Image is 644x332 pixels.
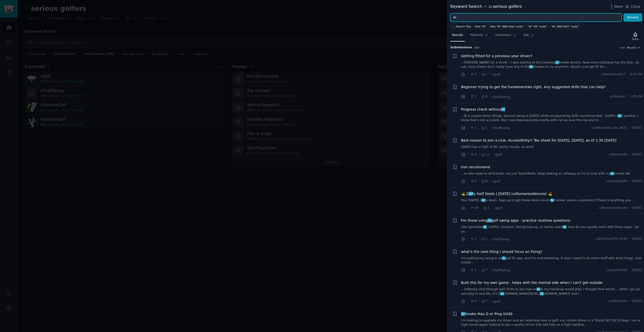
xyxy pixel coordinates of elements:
span: · [478,299,479,304]
span: Built this for my own game - helps with the mental side when I can't get outside [461,280,602,285]
span: · [489,72,490,77]
span: · [491,152,492,157]
span: r/GolfSwing [492,238,510,241]
input: Try a keyword related to your business [450,13,622,22]
a: For those usingAIgolf swing apps - practice routines questions [461,218,571,223]
span: r/GolfSwing [492,269,510,272]
span: r/golf [492,300,500,303]
span: 100 [474,46,479,49]
span: AI [500,292,504,295]
button: Track [630,31,640,42]
span: AI [469,192,473,196]
span: · [467,299,468,304]
span: 28 [470,206,478,210]
span: AI [488,218,492,222]
span: [DATE] [632,237,642,241]
a: ...[PERSON_NAME] for a driver - I was looking at the CallawayAISmoke drivers. Now since Callaway ... [461,60,642,69]
span: · [629,126,630,130]
div: Sort [620,46,625,49]
span: in [484,5,487,9]
span: · [478,152,479,157]
span: AI [461,312,465,316]
a: I’m looking to upgrade my driver and am relatively new to golf, my current driver is a Titleist 9... [461,318,642,327]
span: r/GolfSwing [492,126,510,130]
a: Your [DATE] dAIly deals. Sign-up to get these deals via emAIl below. Leave a comment if there is ... [461,198,642,203]
span: · [478,72,479,77]
span: · [489,299,490,304]
div: Track [632,37,639,41]
a: ...indlessly click through golf shots to see how anAIat my handicap would play. I thought that wo... [461,287,642,296]
a: Sentiment [494,31,518,42]
span: 1 [481,126,487,130]
span: · [467,152,468,157]
span: · [467,94,468,99]
span: · [489,125,490,130]
span: 2 [470,94,476,99]
span: r/GolfSwing [492,95,510,99]
a: "AI" AND NOT "code" [550,23,580,29]
span: 1 [470,237,476,241]
span: 12 [481,152,489,157]
span: · [478,94,479,99]
span: For those using golf swing apps - practice routines questions [461,218,571,223]
span: · [478,268,479,273]
span: · [467,205,468,211]
span: [DATE] [632,152,642,157]
a: Like SportsboxAI, GolfFix, mustard, Swing tune-up, or swing coachAI, how do you usually work with... [461,225,642,234]
a: Patterns [468,31,490,42]
span: · [491,205,492,211]
span: · [629,179,630,184]
span: u/Domodude17 [601,72,625,77]
span: AI [555,61,559,64]
span: · [489,94,490,99]
span: · [629,299,630,304]
span: · [467,72,468,77]
span: Ask [524,33,529,38]
span: Progress check without [461,107,505,112]
span: r/golf [494,153,502,156]
span: · [629,237,630,241]
button: Browse [623,13,642,22]
span: u/jasoneo016 [607,268,627,273]
div: title:"AI" [475,25,486,28]
span: AI [501,107,506,111]
span: AI [483,225,487,229]
button: Search Tips [450,23,472,29]
span: ⛳ D ly Golf Deals | [DATE] (u/Nurseresidences) ⛳ [461,191,552,196]
span: 0 [470,152,476,157]
span: 0 [470,179,476,184]
span: 4:20 PM [630,72,642,77]
span: 1 [470,268,476,273]
span: u/Electrical-Fix-5198 [596,237,627,241]
span: r/golf [492,73,500,76]
span: · [467,268,468,273]
span: · [489,237,490,242]
span: · [480,205,481,211]
span: u/jatdawgs99 [607,179,627,184]
span: AI [537,287,541,291]
a: ...ss Also open to all brands, not just TaylorMade. Keep looking at callaway as I’m in love with ... [461,172,642,176]
span: 7 [481,268,487,273]
span: 1 [481,72,487,77]
span: AI [618,114,622,118]
span: 0 [470,299,476,304]
a: ...th a couple minor things. Second swing is [DATE] while incorporating drills recommended - Golf... [461,114,642,123]
span: [DATE] [632,299,642,304]
span: Getting fitted for a previous year driver? [461,53,533,59]
button: Recent [627,46,640,49]
span: u/Nurseresidences [599,206,627,210]
a: Ask [522,31,536,42]
a: Progress check withoutAI [461,107,505,112]
a: Iron recommend [461,164,490,170]
span: 7 [481,299,487,304]
a: [DATE] has a high of 80, partly cloudy, no wind [461,145,642,149]
span: 6 [481,179,487,184]
span: u/Otherwise_Use_4631 [592,126,627,130]
span: 1 [483,206,489,210]
a: Beginner trying to get the fundamentals right. Any suggested drills that can help? [461,84,606,90]
a: AISmoke Max D or Ping G430 [461,311,513,317]
a: Results [450,31,465,42]
span: 0 [470,72,476,77]
div: "AI" AND NOT "code" [551,25,579,28]
span: Submission s [450,45,472,50]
